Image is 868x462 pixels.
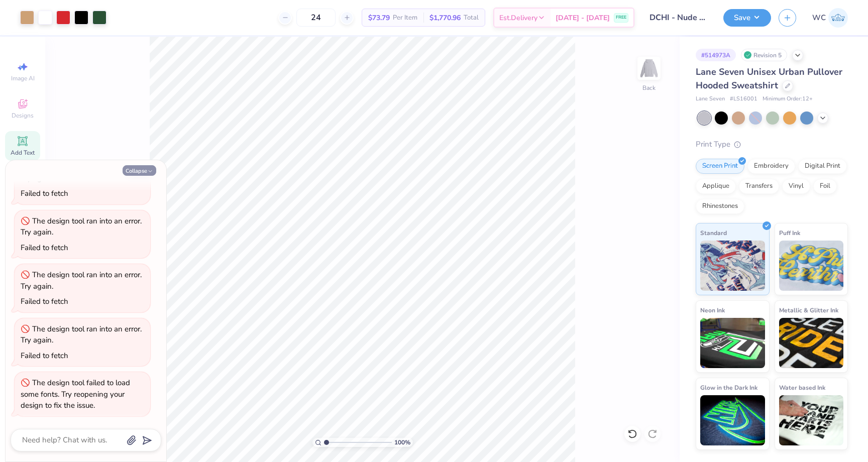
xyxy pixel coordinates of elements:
[779,318,844,368] img: Metallic & Glitter Ink
[700,227,727,238] span: Standard
[429,13,461,23] span: $1,770.96
[21,270,142,291] div: The design tool ran into an error. Try again.
[21,162,142,183] div: The design tool ran into an error. Try again.
[394,438,410,447] span: 100 %
[642,83,656,92] div: Back
[700,382,757,393] span: Glow in the Dark Ink
[21,188,68,198] div: Failed to fetch
[696,199,744,214] div: Rhinestones
[642,8,716,28] input: Untitled Design
[393,13,417,23] span: Per Item
[723,9,771,27] button: Save
[782,179,810,194] div: Vinyl
[779,241,844,291] img: Puff Ink
[296,9,336,27] input: – –
[21,351,68,361] div: Failed to fetch
[21,216,142,238] div: The design tool ran into an error. Try again.
[21,324,142,345] div: The design tool ran into an error. Try again.
[123,165,156,176] button: Collapse
[779,227,800,238] span: Puff Ink
[741,49,787,61] div: Revision 5
[700,305,725,315] span: Neon Ink
[499,13,537,23] span: Est. Delivery
[21,378,130,410] div: The design tool failed to load some fonts. Try reopening your design to fix the issue.
[747,159,795,174] div: Embroidery
[779,305,838,315] span: Metallic & Glitter Ink
[739,179,779,194] div: Transfers
[21,296,68,306] div: Failed to fetch
[696,139,848,150] div: Print Type
[11,149,35,157] span: Add Text
[616,14,626,21] span: FREE
[556,13,610,23] span: [DATE] - [DATE]
[696,49,736,61] div: # 514973A
[813,179,837,194] div: Foil
[696,159,744,174] div: Screen Print
[639,58,659,78] img: Back
[779,382,825,393] span: Water based Ink
[700,241,765,291] img: Standard
[812,12,826,24] span: WC
[779,395,844,445] img: Water based Ink
[828,8,848,28] img: Wesley Chan
[21,243,68,253] div: Failed to fetch
[730,95,757,103] span: # LS16001
[368,13,390,23] span: $73.79
[696,66,842,91] span: Lane Seven Unisex Urban Pullover Hooded Sweatshirt
[763,95,813,103] span: Minimum Order: 12 +
[696,95,725,103] span: Lane Seven
[12,111,34,120] span: Designs
[700,395,765,445] img: Glow in the Dark Ink
[696,179,736,194] div: Applique
[700,318,765,368] img: Neon Ink
[798,159,847,174] div: Digital Print
[464,13,479,23] span: Total
[812,8,848,28] a: WC
[11,74,35,82] span: Image AI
